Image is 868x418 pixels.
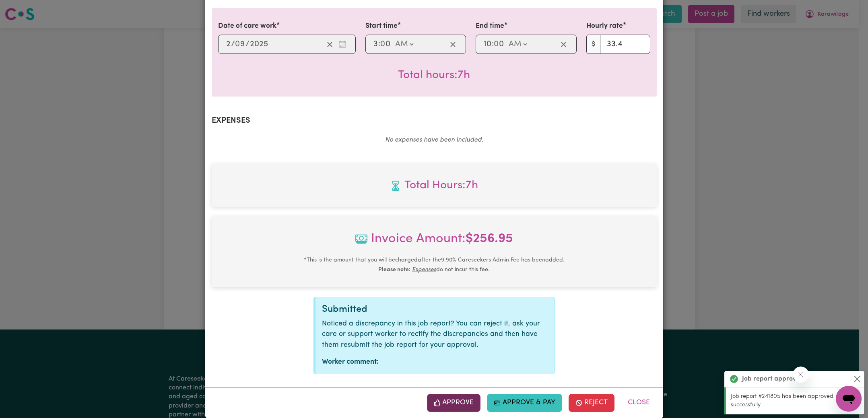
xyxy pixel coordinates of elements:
span: 0 [380,40,385,48]
em: No expenses have been included. [385,137,483,143]
span: Total hours worked: 7 hours [218,177,650,194]
span: : [492,40,494,49]
span: Total hours worked: 7 hours [398,70,470,81]
span: $ [586,35,600,54]
span: Need any help? [5,6,49,12]
strong: Job report approved [742,374,804,384]
input: -- [483,38,492,50]
span: 0 [494,40,499,48]
input: -- [226,38,231,50]
button: Reject [569,394,614,412]
button: Close [621,394,657,412]
iframe: Button to launch messaging window [836,386,862,412]
button: Approve & Pay [487,394,562,412]
label: Start time [365,21,398,31]
span: Invoice Amount: [218,229,650,255]
label: Date of care work [218,21,276,31]
b: $ 256.95 [466,233,513,245]
input: -- [381,38,391,50]
input: -- [235,38,245,50]
p: Noticed a discrepancy in this job report? You can reject it, ask your care or support worker to r... [322,319,548,350]
strong: Worker comment: [322,358,379,365]
label: Hourly rate [586,21,623,31]
small: This is the amount that you will be charged after the 9.90 % Careseekers Admin Fee has been added... [304,257,565,273]
u: Expenses [412,267,436,273]
button: Enter the date of care work [336,38,349,50]
b: Please note: [378,267,410,273]
label: End time [476,21,504,31]
span: 0 [235,40,240,48]
button: Approve [427,394,481,412]
input: -- [373,38,378,50]
button: Clear date [324,38,336,50]
span: / [231,40,235,49]
iframe: Close message [793,367,809,383]
p: Job report #241805 has been approved successfully [731,392,860,410]
input: -- [494,38,505,50]
span: / [245,40,249,49]
span: : [378,40,380,49]
span: Submitted [322,305,367,314]
h2: Expenses [212,116,657,126]
input: ---- [249,38,268,50]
